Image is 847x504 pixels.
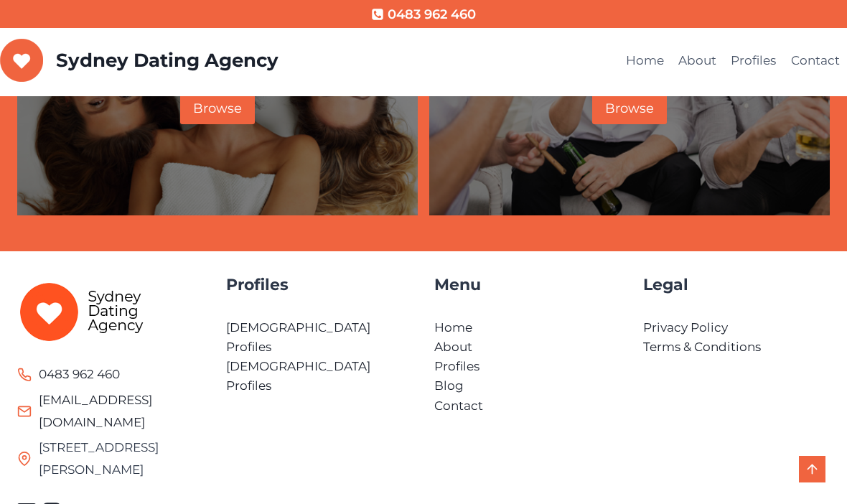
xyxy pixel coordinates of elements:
a: Contact [434,398,483,413]
a: 0483 962 460 [371,4,476,25]
a: [EMAIL_ADDRESS][DOMAIN_NAME] [39,393,152,429]
a: 0483 962 460 [17,363,120,386]
h4: Legal [643,273,830,297]
a: About [671,44,724,78]
a: Home [434,320,472,335]
a: Privacy Policy [643,320,728,335]
h4: Profiles [226,273,413,297]
span: 0483 962 460 [39,363,120,386]
a: Terms & Conditions [643,340,761,354]
a: About [434,340,472,354]
a: [DEMOGRAPHIC_DATA] Profiles [226,320,370,354]
span: 0483 962 460 [388,4,476,25]
span: Browse [193,101,242,116]
a: Home [619,44,671,78]
span: [STREET_ADDRESS][PERSON_NAME] [39,437,205,480]
a: Scroll to top [799,456,825,482]
a: Browse [180,93,255,124]
a: Browse [592,93,667,124]
a: Blog [434,378,464,393]
a: Profiles [434,359,479,373]
a: Contact [784,44,847,78]
span: Browse [605,101,654,116]
a: [DEMOGRAPHIC_DATA] Profiles [226,359,370,393]
a: Profiles [724,44,783,78]
h4: Menu [434,273,622,297]
p: Sydney Dating Agency [56,50,279,72]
